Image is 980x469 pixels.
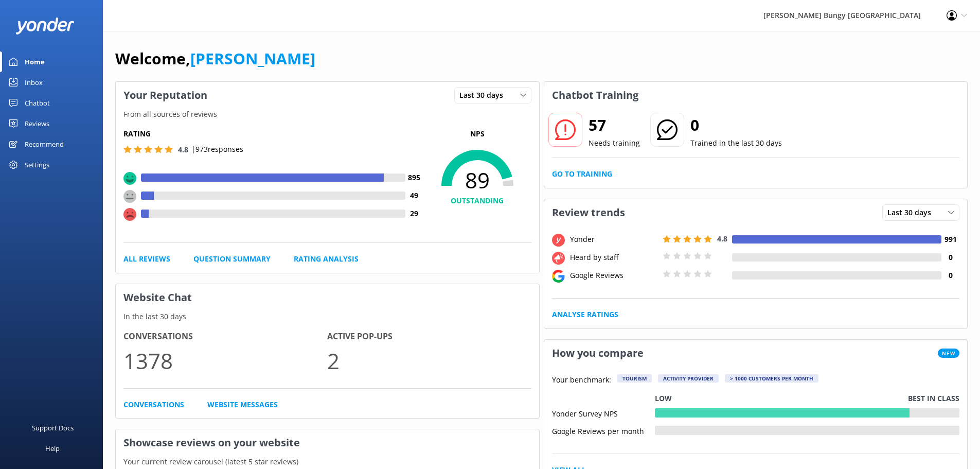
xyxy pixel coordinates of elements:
h3: How you compare [544,340,651,367]
div: Home [25,51,45,72]
p: From all sources of reviews [116,109,539,120]
a: [PERSON_NAME] [190,48,315,69]
span: Last 30 days [459,90,509,101]
h3: Your Reputation [116,82,215,109]
h4: 49 [405,190,423,201]
h1: Welcome, [115,46,315,71]
p: In the last 30 days [116,311,539,322]
h4: 991 [941,234,959,245]
p: Your current review carousel (latest 5 star reviews) [116,456,539,467]
div: Activity Provider [658,374,719,383]
p: | 973 responses [191,144,243,155]
h4: 0 [941,270,959,281]
span: Last 30 days [887,207,937,218]
p: 2 [327,343,531,378]
a: Website Messages [207,399,278,410]
p: Trained in the last 30 days [690,137,782,149]
h5: Rating [123,128,423,140]
div: > 1000 customers per month [725,374,818,383]
span: New [938,349,959,358]
h4: Conversations [123,330,327,343]
div: Recommend [25,134,64,154]
p: Needs training [589,137,640,149]
h3: Chatbot Training [544,82,646,109]
div: Heard by staff [567,252,660,263]
div: Yonder [567,234,660,245]
a: Question Summary [193,253,271,265]
span: 4.8 [178,145,188,154]
div: Google Reviews per month [552,426,655,435]
a: Go to Training [552,168,612,180]
div: Tourism [617,374,652,383]
h4: 29 [405,208,423,219]
a: Analyse Ratings [552,309,618,320]
div: Yonder Survey NPS [552,408,655,418]
h3: Website Chat [116,284,539,311]
h3: Showcase reviews on your website [116,429,539,456]
h3: Review trends [544,199,633,226]
p: Low [655,393,672,404]
a: Rating Analysis [294,253,359,265]
a: Conversations [123,399,184,410]
div: Google Reviews [567,270,660,281]
p: 1378 [123,343,327,378]
h4: 895 [405,172,423,183]
h4: Active Pop-ups [327,330,531,343]
div: Inbox [25,72,43,93]
p: NPS [423,128,531,140]
h2: 0 [690,113,782,137]
p: Best in class [908,393,959,404]
span: 4.8 [717,234,727,244]
p: Your benchmark: [552,374,611,387]
div: Reviews [25,113,49,134]
h2: 57 [589,113,640,137]
div: Help [45,438,60,459]
div: Support Docs [32,418,74,438]
span: 89 [423,167,531,193]
a: All Reviews [123,253,170,265]
div: Settings [25,154,49,175]
h4: 0 [941,252,959,263]
h4: OUTSTANDING [423,195,531,206]
img: yonder-white-logo.png [15,18,75,34]
div: Chatbot [25,93,50,113]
